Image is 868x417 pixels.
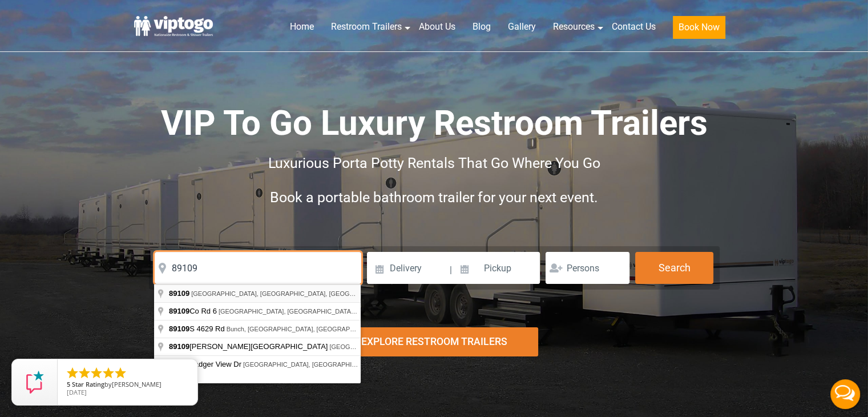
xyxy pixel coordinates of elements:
[169,289,189,298] span: 89109
[635,252,713,284] button: Search
[546,252,629,284] input: Persons
[330,327,538,356] div: Explore Restroom Trailers
[169,360,243,368] span: Badger View Dr
[78,366,91,380] li: 
[72,380,104,388] span: Star Rating
[112,380,162,388] span: [PERSON_NAME]
[450,252,452,288] span: |
[329,343,532,350] span: [GEOGRAPHIC_DATA], [GEOGRAPHIC_DATA], [GEOGRAPHIC_DATA]
[169,324,227,333] span: S 4629 Rd
[169,324,189,333] span: 89109
[67,381,188,389] span: by
[23,371,46,394] img: Review Rating
[270,189,598,206] span: Book a portable bathroom trailer for your next event.
[67,380,70,388] span: 5
[673,16,725,39] button: Book Now
[322,14,410,39] a: Restroom Trailers
[268,155,600,171] span: Luxurious Porta Potty Rentals That Go Where You Go
[243,361,446,368] span: [GEOGRAPHIC_DATA], [GEOGRAPHIC_DATA], [GEOGRAPHIC_DATA]
[114,366,127,380] li: 
[281,14,322,39] a: Home
[454,252,540,284] input: Pickup
[367,252,449,284] input: Delivery
[66,366,79,380] li: 
[603,14,664,39] a: Contact Us
[90,366,103,380] li: 
[161,103,708,143] span: VIP To Go Luxury Restroom Trailers
[169,307,189,315] span: 89109
[219,308,422,315] span: [GEOGRAPHIC_DATA], [GEOGRAPHIC_DATA], [GEOGRAPHIC_DATA]
[499,14,544,39] a: Gallery
[169,307,219,315] span: Co Rd 6
[102,366,115,380] li: 
[169,342,329,351] span: [PERSON_NAME][GEOGRAPHIC_DATA]
[464,14,499,39] a: Blog
[191,290,394,297] span: [GEOGRAPHIC_DATA], [GEOGRAPHIC_DATA], [GEOGRAPHIC_DATA]
[169,342,189,351] span: 89109
[544,14,603,39] a: Resources
[227,326,382,332] span: Bunch, [GEOGRAPHIC_DATA], [GEOGRAPHIC_DATA]
[155,252,361,284] input: Where do you need your restroom?
[67,388,87,396] span: [DATE]
[664,14,734,46] a: Book Now
[822,371,868,417] button: Live Chat
[410,14,464,39] a: About Us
